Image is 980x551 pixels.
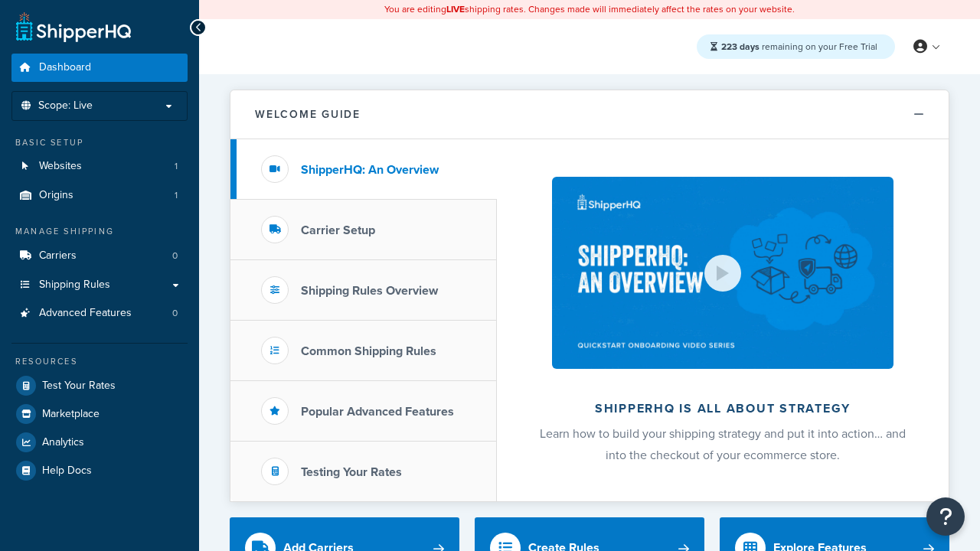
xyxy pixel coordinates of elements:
[926,497,965,536] button: Open Resource Center
[301,223,375,237] h3: Carrier Setup
[11,429,188,456] a: Analytics
[301,405,454,419] h3: Popular Advanced Features
[301,163,439,177] h3: ShipperHQ: An Overview
[42,380,116,393] span: Test Your Rates
[11,242,188,270] li: Carriers
[39,160,82,173] span: Websites
[39,307,132,320] span: Advanced Features
[11,299,188,328] a: Advanced Features0
[42,408,100,421] span: Marketplace
[39,61,91,74] span: Dashboard
[301,344,436,358] h3: Common Shipping Rules
[301,465,402,479] h3: Testing Your Rates
[11,225,188,238] div: Manage Shipping
[11,299,188,328] li: Advanced Features
[11,355,188,368] div: Resources
[446,2,465,16] b: LIVE
[11,54,188,82] a: Dashboard
[175,160,178,173] span: 1
[11,400,188,428] a: Marketplace
[38,99,93,112] span: Scope: Live
[11,136,188,149] div: Basic Setup
[11,152,188,181] a: Websites1
[721,40,759,54] strong: 223 days
[11,242,188,270] a: Carriers0
[42,465,92,478] span: Help Docs
[537,402,908,416] h2: ShipperHQ is all about strategy
[11,181,188,210] li: Origins
[11,271,188,299] a: Shipping Rules
[255,109,361,120] h2: Welcome Guide
[11,152,188,181] li: Websites
[175,189,178,202] span: 1
[172,249,178,262] span: 0
[39,279,110,292] span: Shipping Rules
[540,425,906,464] span: Learn how to build your shipping strategy and put it into action… and into the checkout of your e...
[11,457,188,484] a: Help Docs
[39,249,77,262] span: Carriers
[42,436,84,449] span: Analytics
[721,40,877,54] span: remaining on your Free Trial
[11,181,188,210] a: Origins1
[39,189,73,202] span: Origins
[301,284,438,298] h3: Shipping Rules Overview
[11,372,188,399] a: Test Your Rates
[230,90,949,139] button: Welcome Guide
[172,307,178,320] span: 0
[552,177,893,369] img: ShipperHQ is all about strategy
